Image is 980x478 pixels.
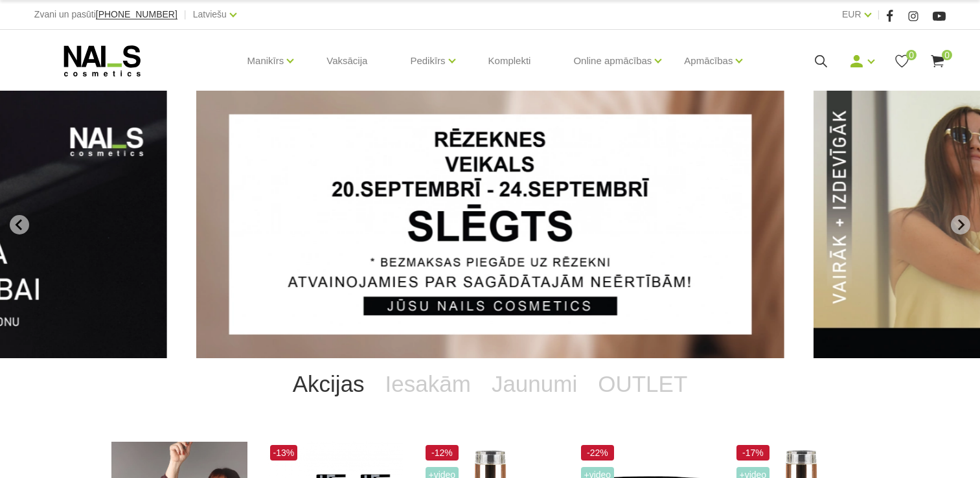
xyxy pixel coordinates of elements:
[684,35,733,87] a: Apmācības
[96,9,177,19] span: [PHONE_NUMBER]
[481,358,587,410] a: Jaunumi
[316,30,378,92] a: Vaksācija
[842,6,861,22] a: EUR
[894,53,910,69] a: 0
[906,50,917,60] span: 0
[587,358,698,410] a: OUTLET
[581,445,615,461] span: -22%
[929,53,946,69] a: 0
[282,358,375,410] a: Akcijas
[736,445,770,461] span: -17%
[478,30,541,92] a: Komplekti
[951,215,970,234] button: Next slide
[247,35,284,87] a: Manikīrs
[96,10,177,19] a: [PHONE_NUMBER]
[410,35,445,87] a: Pedikīrs
[375,358,481,410] a: Iesakām
[10,215,29,234] button: Go to last slide
[184,6,187,23] span: |
[878,6,880,23] span: |
[942,50,952,60] span: 0
[193,6,227,22] a: Latviešu
[196,91,784,358] li: 1 of 13
[573,35,652,87] a: Online apmācības
[426,445,459,461] span: -12%
[34,6,177,23] div: Zvani un pasūti
[270,445,298,461] span: -13%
